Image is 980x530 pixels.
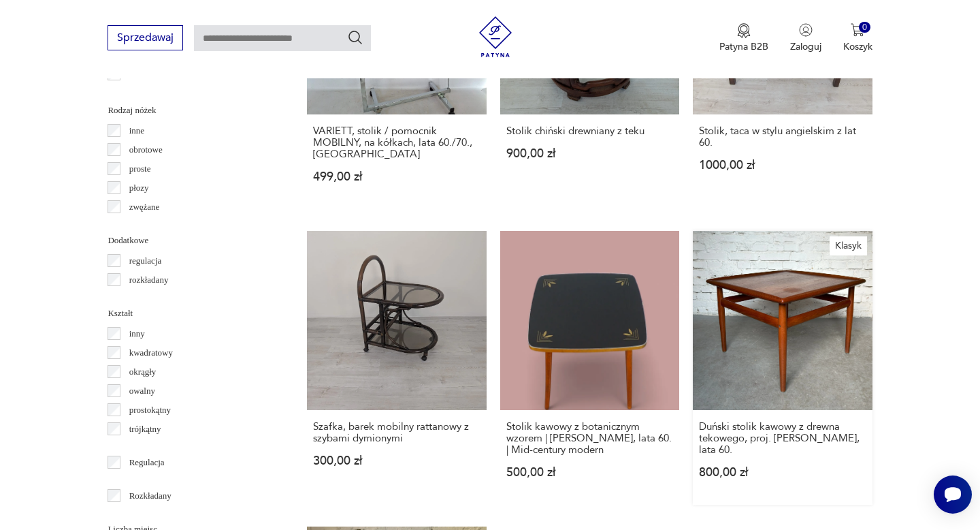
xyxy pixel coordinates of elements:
p: 500,00 zł [506,467,673,478]
p: prostokątny [129,403,171,418]
a: Ikona medaluPatyna B2B [719,23,768,53]
p: 300,00 zł [313,455,480,467]
p: 1000,00 zł [699,159,866,171]
button: Patyna B2B [719,23,768,53]
h3: Stolik chiński drewniany z teku [506,125,673,137]
p: rozkładany [129,272,169,287]
img: Ikonka użytkownika [799,23,813,37]
iframe: Smartsupp widget button [934,476,972,514]
p: Zaloguj [790,40,821,53]
button: Zaloguj [790,23,821,53]
button: Sprzedawaj [108,25,183,50]
a: Szafka, barek mobilny rattanowy z szybami dymionymiSzafka, barek mobilny rattanowy z szybami dymi... [307,231,486,505]
h3: VARIETT, stolik / pomocnik MOBILNY, na kółkach, lata 60./70., [GEOGRAPHIC_DATA] [313,125,480,160]
a: Stolik kawowy z botanicznym wzorem | Albert Busch, lata 60. | Mid-century modernStolik kawowy z b... [500,231,679,505]
p: proste [129,161,151,176]
button: 0Koszyk [843,23,872,53]
p: kwadratowy [129,345,173,360]
p: Regulacja [129,455,165,470]
p: obrotowe [129,142,163,157]
p: Patyna B2B [719,40,768,53]
img: Patyna - sklep z meblami i dekoracjami vintage [475,16,516,57]
h3: Stolik kawowy z botanicznym wzorem | [PERSON_NAME], lata 60. | Mid-century modern [506,421,673,456]
p: Ćmielów [129,86,162,101]
p: płozy [129,181,149,196]
p: Koszyk [843,40,872,53]
h3: Duński stolik kawowy z drewna tekowego, proj. [PERSON_NAME], lata 60. [699,421,866,456]
p: regulacja [129,253,162,268]
p: Kształt [108,306,274,321]
p: 800,00 zł [699,467,866,478]
p: zwężane [129,200,160,215]
p: Rozkładany [129,488,171,503]
p: owalny [129,384,155,399]
button: Szukaj [347,29,363,46]
p: inny [129,326,145,341]
p: Rodzaj nóżek [108,103,274,118]
p: 499,00 zł [313,171,480,183]
p: Dodatkowe [108,233,274,248]
p: okrągły [129,364,157,379]
h3: Szafka, barek mobilny rattanowy z szybami dymionymi [313,421,480,444]
img: Ikona koszyka [851,23,864,37]
img: Ikona medalu [737,23,751,38]
p: trójkątny [129,422,161,437]
a: KlasykDuński stolik kawowy z drewna tekowego, proj. Grete Jalk, lata 60.Duński stolik kawowy z dr... [693,231,872,505]
div: 0 [859,22,870,33]
p: inne [129,123,144,138]
p: 900,00 zł [506,148,673,159]
a: Sprzedawaj [108,34,183,44]
h3: Stolik, taca w stylu angielskim z lat 60. [699,125,866,149]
